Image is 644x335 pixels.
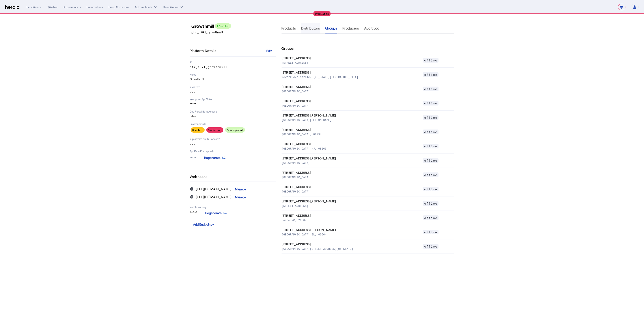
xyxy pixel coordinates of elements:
[282,189,421,194] p: [GEOGRAPHIC_DATA]
[135,5,158,9] button: internal dropdown menu
[364,23,380,33] a: Audit Log
[190,65,276,69] p: pfm_z9k1_growthmill
[282,125,423,139] th: [STREET_ADDRESS]
[282,182,423,196] th: [STREET_ADDRESS]
[423,244,439,249] span: office
[325,23,337,33] a: Groups
[205,211,222,215] span: Regenerate
[423,158,439,163] span: office
[282,196,423,211] th: [STREET_ADDRESS][PERSON_NAME]
[190,97,276,101] p: Inscipher Api Token
[282,225,423,239] th: [STREET_ADDRESS][PERSON_NAME]
[282,218,421,222] p: Boone NC, 28607
[196,194,232,200] span: [URL][DOMAIN_NAME]
[282,211,423,225] th: [STREET_ADDRESS]
[86,5,103,9] div: Parameters
[190,149,276,153] p: Api Key (Encrypted)
[232,193,250,201] button: Manage
[343,26,359,30] span: Producers
[282,154,423,168] th: [STREET_ADDRESS][PERSON_NAME]
[232,185,250,193] button: Manage
[282,75,421,79] p: WeWork c/o Marble, [US_STATE][GEOGRAPHIC_DATA]
[313,11,331,16] div: Production
[190,141,276,146] p: true
[190,85,276,89] p: Is Active
[190,48,218,53] h4: Platform Details
[282,146,421,151] p: [GEOGRAPHIC_DATA] NJ, 08203
[282,46,294,51] h4: Groups
[282,68,423,82] th: [STREET_ADDRESS]
[108,5,130,9] div: Field Schemas
[282,111,423,125] th: [STREET_ADDRESS][PERSON_NAME]
[282,132,421,136] p: [GEOGRAPHIC_DATA], 08734
[5,5,19,9] img: Herald Logo
[423,130,439,134] span: office
[423,201,439,206] span: office
[235,187,246,191] div: Manage
[225,127,245,133] div: Development
[282,175,421,179] p: [GEOGRAPHIC_DATA]
[190,110,276,113] p: Dev Portal Beta Access
[192,23,278,29] h3: Growthmill
[190,220,218,228] button: Add Endpoint +
[163,5,184,9] button: Resources dropdown menu
[47,5,58,9] div: Quotes
[190,114,276,118] p: false
[282,239,423,254] th: [STREET_ADDRESS]
[204,156,221,159] span: Regenerate
[364,26,380,30] span: Audit Log
[190,77,276,81] p: Growthmill
[267,48,272,53] div: Edit
[63,5,81,9] div: Submissions
[325,26,337,30] span: Groups
[282,232,421,237] p: [GEOGRAPHIC_DATA] IL, 60604
[191,127,205,133] div: Sandbox
[196,186,232,192] span: [URL][DOMAIN_NAME]
[190,137,276,141] p: Is platform on ID Service?
[282,204,421,208] p: [STREET_ADDRESS]
[423,72,439,77] span: office
[190,201,276,209] li: Webhook Key
[423,115,439,120] span: office
[423,172,439,177] span: office
[202,209,231,217] button: Regenerate
[282,103,421,108] p: [GEOGRAPHIC_DATA]
[190,73,276,76] p: Name
[423,87,439,91] span: office
[343,23,359,33] a: Producers
[423,215,439,220] span: office
[282,139,423,154] th: [STREET_ADDRESS]
[201,154,230,162] button: Regenerate
[219,24,230,28] span: Enabled
[26,5,41,9] div: Producers
[423,58,439,63] span: office
[423,144,439,148] span: office
[282,60,421,65] p: [STREET_ADDRESS]
[282,82,423,96] th: [STREET_ADDRESS]
[282,118,421,122] p: [GEOGRAPHIC_DATA][PERSON_NAME]
[190,60,276,64] p: ID
[423,187,439,191] span: office
[282,26,296,30] span: Products
[190,122,276,126] p: Environments
[423,101,439,105] span: office
[282,23,296,33] a: Products
[282,161,421,165] p: [GEOGRAPHIC_DATA]
[192,30,278,34] p: pfm_z9k1_growthmill
[301,23,320,33] a: Distributors
[282,53,423,68] th: [STREET_ADDRESS]
[282,96,423,111] th: [STREET_ADDRESS]
[193,222,215,227] div: Add Endpoint +
[282,168,423,182] th: [STREET_ADDRESS]
[282,246,421,251] p: [GEOGRAPHIC_DATA][STREET_ADDRESS][US_STATE]
[190,174,209,179] h4: Webhooks
[262,47,276,55] button: Edit
[206,127,223,133] div: Production
[190,89,276,94] p: true
[282,89,421,93] p: [GEOGRAPHIC_DATA]
[235,195,246,199] div: Manage
[301,26,320,30] span: Distributors
[423,230,439,234] span: office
